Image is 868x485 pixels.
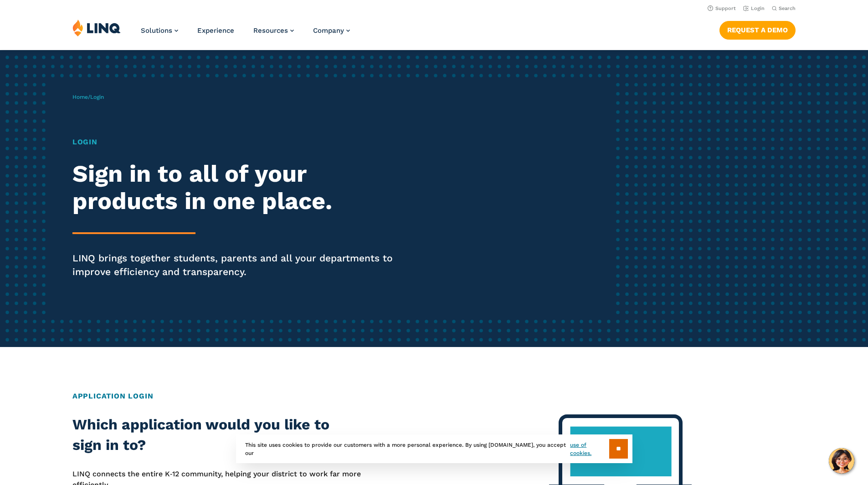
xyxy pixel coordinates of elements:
h2: Application Login [72,391,796,402]
nav: Button Navigation [719,19,796,39]
span: / [72,94,104,100]
span: Solutions [141,26,172,35]
nav: Primary Navigation [141,19,350,49]
span: Search [779,5,796,11]
div: This site uses cookies to provide our customers with a more personal experience. By using [DOMAIN... [236,434,632,463]
button: Open Search Bar [772,5,796,12]
a: use of cookies. [570,441,609,457]
a: Support [708,5,736,11]
a: Resources [253,26,294,35]
a: Request a Demo [719,21,796,39]
h1: Login [72,137,407,148]
span: Resources [253,26,288,35]
span: Company [313,26,344,35]
h2: Which application would you like to sign in to? [72,414,361,456]
a: Solutions [141,26,178,35]
a: Company [313,26,350,35]
button: Hello, have a question? Let’s chat. [829,448,854,474]
span: Login [90,94,104,100]
img: LINQ | K‑12 Software [72,19,121,36]
a: Home [72,94,88,100]
a: Experience [197,26,234,35]
a: Login [743,5,765,11]
h2: Sign in to all of your products in one place. [72,160,407,215]
p: LINQ brings together students, parents and all your departments to improve efficiency and transpa... [72,251,407,279]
